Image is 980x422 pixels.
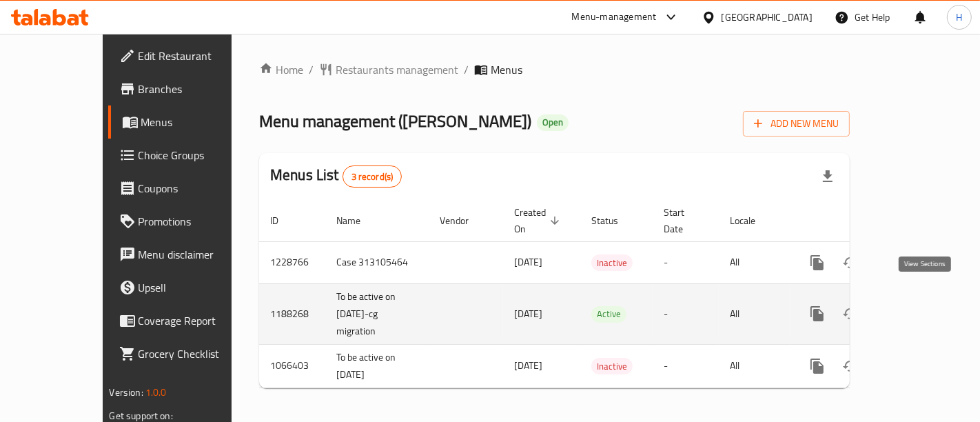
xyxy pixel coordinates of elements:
table: enhanced table [259,200,944,388]
button: Change Status [834,350,867,383]
span: 3 record(s) [343,170,402,183]
span: Locale [730,212,773,229]
span: Coverage Report [139,312,255,329]
span: Promotions [139,213,255,230]
span: Start Date [664,204,702,237]
a: Coverage Report [108,304,266,337]
span: Menu management ( [PERSON_NAME] ) [259,105,531,137]
button: Change Status [834,297,867,330]
span: Inactive [591,359,633,374]
span: Edit Restaurant [139,48,255,64]
div: Menu-management [572,9,657,26]
span: [DATE] [514,305,542,323]
div: Export file [811,160,844,193]
a: Coupons [108,172,266,205]
button: more [801,246,834,279]
td: All [719,283,790,344]
div: [GEOGRAPHIC_DATA] [722,10,813,25]
a: Home [259,61,303,78]
td: - [653,344,719,388]
a: Upsell [108,271,266,304]
span: [DATE] [514,253,542,271]
a: Edit Restaurant [108,39,266,72]
span: Menu disclaimer [139,246,255,263]
div: Open [537,114,569,131]
td: 1188268 [259,283,325,344]
span: Grocery Checklist [139,345,255,362]
span: Active [591,306,626,322]
a: Menu disclaimer [108,238,266,271]
button: Add New Menu [743,111,850,137]
td: All [719,241,790,283]
td: Case 313105464 [325,241,429,283]
a: Promotions [108,205,266,238]
a: Menus [108,105,266,139]
span: Created On [514,204,564,237]
span: Open [537,117,569,128]
td: - [653,283,719,344]
span: H [956,10,962,25]
td: To be active on [DATE] [325,344,429,388]
td: All [719,344,790,388]
button: Change Status [834,246,867,279]
span: Inactive [591,255,633,271]
td: To be active on [DATE]-cg migration [325,283,429,344]
td: 1228766 [259,241,325,283]
a: Restaurants management [319,61,458,78]
span: Add New Menu [754,115,839,132]
span: Restaurants management [336,61,458,78]
span: Name [336,212,378,229]
div: Inactive [591,254,633,271]
span: Coupons [139,180,255,197]
span: Menus [141,114,255,130]
a: Branches [108,72,266,105]
span: Vendor [440,212,487,229]
span: Branches [139,81,255,97]
button: more [801,297,834,330]
h2: Menus List [270,165,402,188]
td: - [653,241,719,283]
button: more [801,350,834,383]
span: Choice Groups [139,147,255,163]
th: Actions [790,200,944,242]
a: Grocery Checklist [108,337,266,370]
li: / [309,61,314,78]
nav: breadcrumb [259,61,850,78]
span: Status [591,212,636,229]
div: Total records count [343,165,402,188]
span: ID [270,212,296,229]
span: [DATE] [514,356,542,374]
span: 1.0.0 [145,383,167,401]
li: / [464,61,469,78]
span: Menus [491,61,522,78]
div: Inactive [591,358,633,374]
a: Choice Groups [108,139,266,172]
td: 1066403 [259,344,325,388]
span: Upsell [139,279,255,296]
span: Version: [110,383,143,401]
